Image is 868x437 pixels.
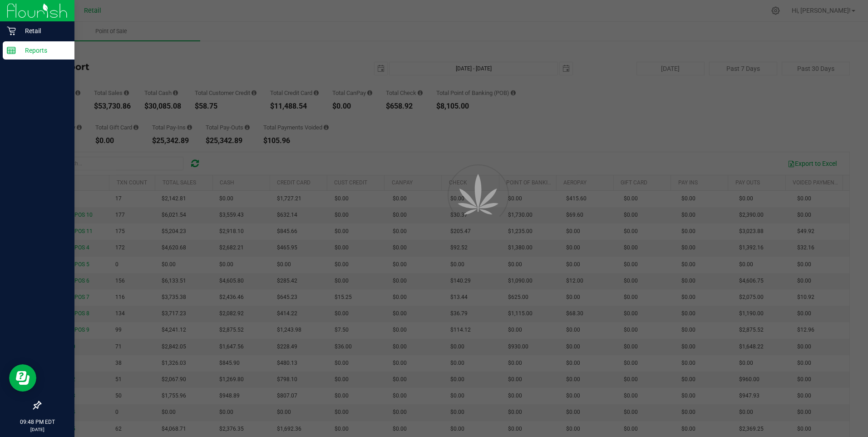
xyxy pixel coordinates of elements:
iframe: Resource center [9,364,36,392]
p: [DATE] [4,426,70,433]
p: 09:48 PM EDT [4,418,70,426]
inline-svg: Reports [7,46,16,55]
inline-svg: Retail [7,26,16,35]
p: Reports [16,45,70,56]
p: Retail [16,25,70,36]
